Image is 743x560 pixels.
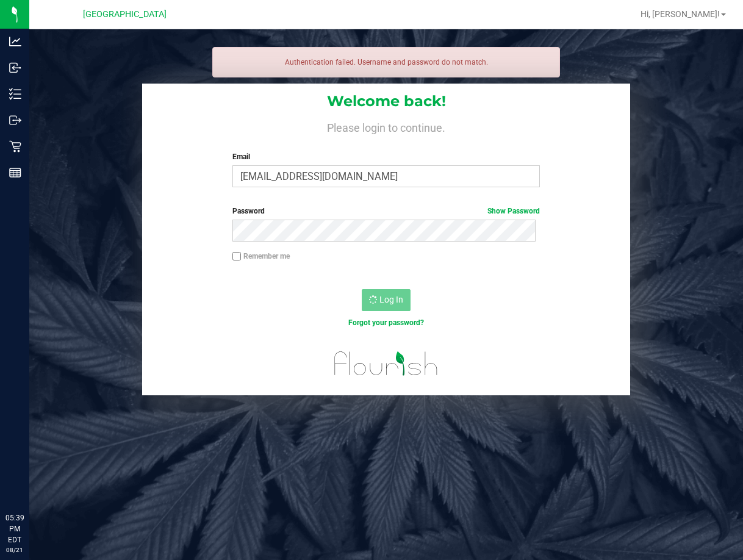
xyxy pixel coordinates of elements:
h4: Please login to continue. [142,120,630,134]
span: Log In [379,295,403,304]
input: Remember me [232,252,241,260]
span: Hi, [PERSON_NAME]! [641,9,720,19]
inline-svg: Outbound [9,114,21,126]
button: Log In [362,289,411,311]
p: 08/21 [5,545,24,555]
inline-svg: Retail [9,140,21,153]
inline-svg: Reports [9,167,21,179]
label: Email [232,151,539,162]
a: Forgot your password? [348,318,424,327]
inline-svg: Inbound [9,62,21,74]
span: [GEOGRAPHIC_DATA] [83,9,167,20]
inline-svg: Inventory [9,88,21,100]
label: Remember me [232,251,290,262]
img: flourish_logo.svg [325,342,447,386]
div: Authentication failed. Username and password do not match. [212,47,560,77]
h1: Welcome back! [142,93,630,109]
a: Show Password [487,207,540,215]
p: 05:39 PM EDT [5,512,24,545]
inline-svg: Analytics [9,35,21,48]
span: Password [232,207,265,215]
